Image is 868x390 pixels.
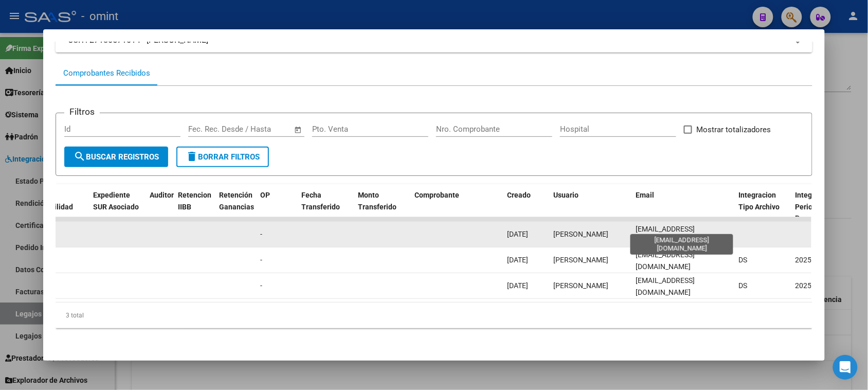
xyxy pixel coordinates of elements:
div: Comprobantes Recibidos [63,67,150,79]
div: 3 total [56,303,812,328]
datatable-header-cell: Comprobante [410,184,503,229]
span: [EMAIL_ADDRESS][DOMAIN_NAME] [636,276,695,296]
div: Open Intercom Messenger [833,355,858,380]
span: [DATE] [507,256,528,264]
span: [PERSON_NAME] [553,256,608,264]
input: Fecha fin [239,125,289,134]
datatable-header-cell: Retención Ganancias [215,184,256,229]
span: DS [738,256,747,264]
datatable-header-cell: Integracion Tipo Archivo [734,184,791,229]
span: [EMAIL_ADDRESS][DOMAIN_NAME] [636,225,695,245]
span: OP [260,191,270,199]
datatable-header-cell: Expediente SUR Asociado [89,184,146,229]
datatable-header-cell: Auditoria [146,184,174,229]
span: Integracion Tipo Archivo [738,191,780,211]
datatable-header-cell: Monto Transferido [354,184,410,229]
span: Buscar Registros [74,152,159,162]
h3: Filtros [64,105,100,118]
input: Fecha inicio [188,125,230,134]
span: - [260,230,262,238]
span: Retención Ganancias [219,191,254,211]
span: - [260,256,262,264]
span: 202507 [795,281,820,290]
span: Integracion Periodo Presentacion [795,191,839,223]
datatable-header-cell: Integracion Periodo Presentacion [791,184,847,229]
span: Borrar Filtros [186,152,260,162]
datatable-header-cell: Creado [503,184,549,229]
datatable-header-cell: Fecha Transferido [297,184,354,229]
button: Borrar Filtros [176,147,269,167]
span: Fecha Transferido [301,191,340,211]
span: Comprobante [414,191,459,199]
datatable-header-cell: Email [631,184,734,229]
span: [DATE] [507,281,528,290]
span: Email [636,191,654,199]
datatable-header-cell: Doc Trazabilidad [27,184,89,229]
span: 202507 [795,256,820,264]
span: Retencion IIBB [178,191,211,211]
datatable-header-cell: OP [256,184,297,229]
button: Open calendar [292,124,304,136]
span: [PERSON_NAME] [553,281,608,290]
span: Creado [507,191,531,199]
datatable-header-cell: Retencion IIBB [174,184,215,229]
mat-icon: delete [186,150,198,163]
button: Buscar Registros [64,147,168,167]
datatable-header-cell: Usuario [549,184,631,229]
span: Usuario [553,191,578,199]
span: [EMAIL_ADDRESS][DOMAIN_NAME] [636,251,695,271]
span: [DATE] [507,230,528,238]
span: DS [738,281,747,290]
span: - [260,281,262,290]
span: Auditoria [150,191,180,199]
span: Mostrar totalizadores [696,123,771,136]
span: Monto Transferido [358,191,396,211]
span: Expediente SUR Asociado [93,191,139,211]
mat-icon: search [74,150,86,163]
span: [PERSON_NAME] [553,230,608,238]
